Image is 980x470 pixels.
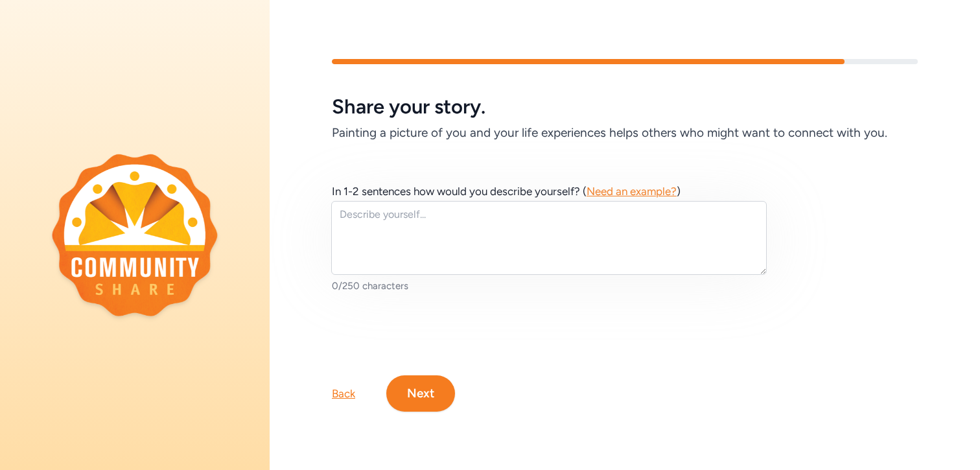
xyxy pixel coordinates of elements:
[332,95,918,119] h5: Share your story.
[386,375,455,412] button: Next
[332,185,681,198] span: In 1-2 sentences how would you describe yourself? ( )
[332,279,767,292] div: 0/250 characters
[587,185,677,198] span: Need an example?
[332,386,355,401] div: Back
[332,124,918,142] h6: Painting a picture of you and your life experiences helps others who might want to connect with you.
[52,154,218,316] img: logo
